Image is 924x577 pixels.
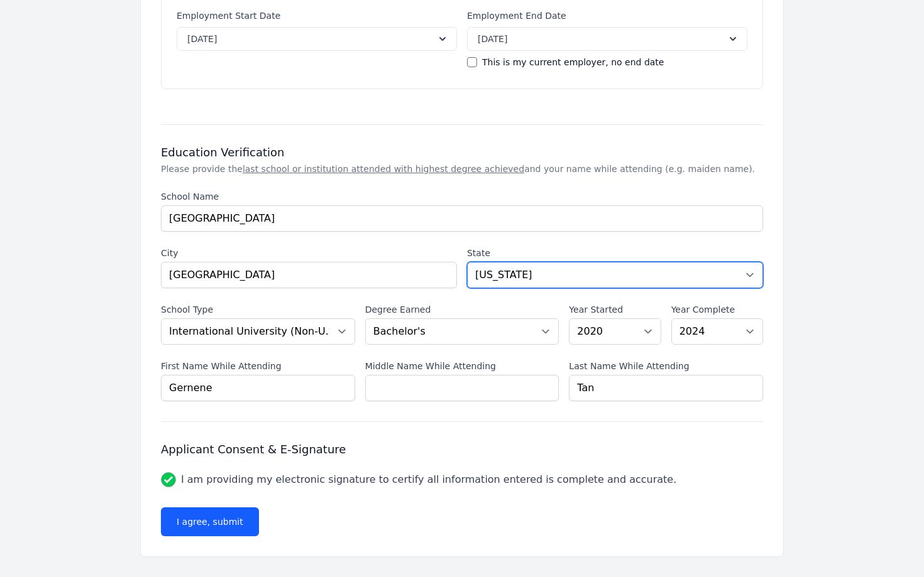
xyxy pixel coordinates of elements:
[671,303,763,316] label: Year Complete
[181,472,676,487] label: I am providing my electronic signature to certify all information entered is complete and accurate.
[365,303,559,316] label: Degree Earned
[161,442,763,457] h3: Applicant Consent & E-Signature
[177,27,457,51] button: [DATE]
[177,9,457,22] label: Employment Start Date
[467,9,747,22] label: Employment End Date
[161,507,259,536] button: I agree, submit
[467,247,763,259] label: State
[569,360,763,372] label: Last Name While Attending
[161,247,457,259] label: City
[187,33,217,45] span: [DATE]
[478,33,507,45] span: [DATE]
[161,164,755,174] span: Please provide the and your name while attending (e.g. maiden name).
[569,303,661,316] label: Year Started
[161,190,763,203] label: School Name
[243,164,524,174] u: last school or institution attended with highest degree achieved
[467,27,747,51] button: [DATE]
[161,303,355,316] label: School Type
[482,56,664,68] label: This is my current employer, no end date
[161,360,355,372] label: First Name While Attending
[161,205,763,232] input: Search by a school name
[365,360,559,372] label: Middle Name While Attending
[161,145,763,160] h3: Education Verification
